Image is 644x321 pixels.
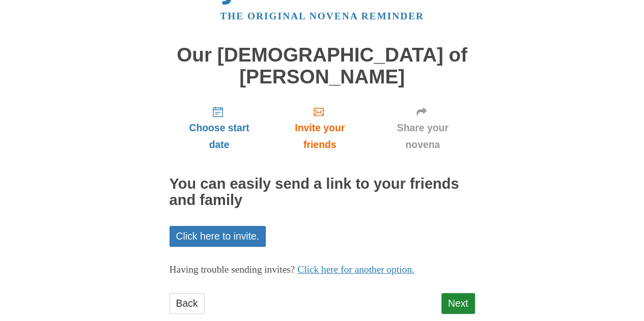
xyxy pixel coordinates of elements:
a: The original novena reminder [220,11,424,21]
span: Having trouble sending invites? [170,264,295,275]
a: Choose start date [170,98,269,158]
h2: You can easily send a link to your friends and family [170,176,475,209]
a: Click here to invite. [170,226,266,247]
span: Choose start date [180,120,259,153]
h1: Our [DEMOGRAPHIC_DATA] of [PERSON_NAME] [170,44,475,87]
a: Next [441,293,475,314]
a: Share your novena [371,98,475,158]
a: Invite your friends [269,98,370,158]
a: Click here for another option. [297,264,414,275]
a: Back [170,293,205,314]
span: Share your novena [381,120,465,153]
span: Invite your friends [279,120,360,153]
